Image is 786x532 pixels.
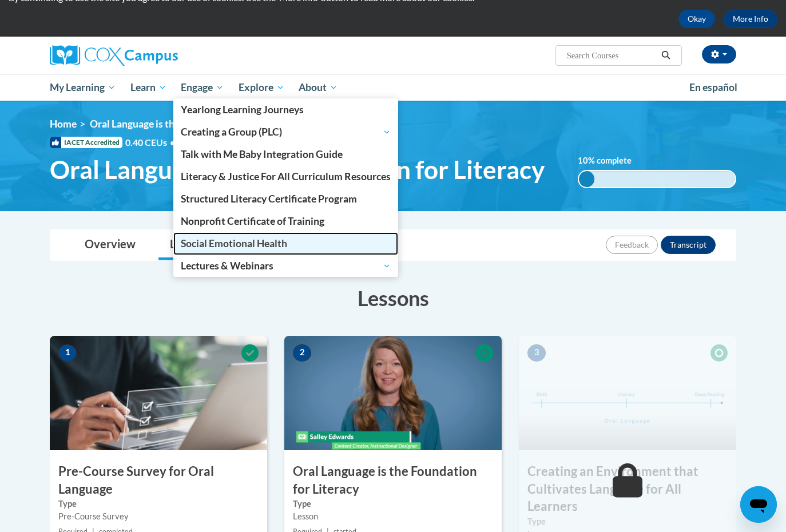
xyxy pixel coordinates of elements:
label: Type [527,515,728,528]
button: Search [657,49,674,62]
span: 0.40 CEUs [125,136,178,149]
a: Nonprofit Certificate of Training [173,210,398,232]
span: En español [689,81,737,93]
a: Overview [73,230,147,260]
h3: Pre-Course Survey for Oral Language [50,463,267,498]
h3: Lessons [50,284,736,312]
img: Course Image [519,336,736,450]
input: Search Courses [566,49,657,62]
span: Lectures & Webinars [181,259,391,273]
span: Nonprofit Certificate of Training [181,215,324,227]
a: Yearlong Learning Journeys [173,98,398,121]
span: Talk with Me Baby Integration Guide [181,148,343,160]
h3: Creating an Environment that Cultivates Language for All Learners [519,463,736,515]
a: About [292,74,346,101]
img: Course Image [50,336,267,450]
a: Structured Literacy Certificate Program [173,188,398,210]
span: Yearlong Learning Journeys [181,104,304,116]
span: Literacy & Justice For All Curriculum Resources [181,170,391,182]
label: Type [58,498,259,510]
a: Creating a Group (PLC) [173,121,398,143]
button: Okay [678,10,715,28]
span: My Learning [50,81,116,94]
a: Cox Campus [50,45,267,66]
span: 3 [527,344,546,362]
button: Transcript [661,236,716,254]
a: Learn [123,74,174,101]
img: Course Image [284,336,502,450]
a: Lectures & Webinars [173,255,398,277]
span: Oral Language is the Foundation for Literacy [90,118,285,130]
span: Explore [239,81,284,94]
a: More Info [724,10,777,28]
span: • [170,137,175,148]
a: Lessons [158,230,221,260]
button: Account Settings [702,45,736,63]
span: Engage [181,81,224,94]
img: Cox Campus [50,45,178,66]
div: Main menu [33,74,753,101]
span: 10 [578,156,588,165]
span: Structured Literacy Certificate Program [181,193,357,205]
h3: Oral Language is the Foundation for Literacy [284,463,502,498]
label: Type [293,498,493,510]
label: % complete [578,154,644,167]
a: Social Emotional Health [173,232,398,255]
div: Pre-Course Survey [58,510,259,523]
span: Social Emotional Health [181,237,287,249]
a: My Learning [42,74,123,101]
span: About [299,81,338,94]
a: Literacy & Justice For All Curriculum Resources [173,165,398,188]
span: Creating a Group (PLC) [181,125,391,139]
button: Feedback [606,236,658,254]
span: IACET Accredited [50,137,122,148]
a: Home [50,118,77,130]
span: Oral Language is the Foundation for Literacy [50,154,545,185]
a: Talk with Me Baby Integration Guide [173,143,398,165]
a: En español [682,76,745,100]
span: 1 [58,344,77,362]
span: 2 [293,344,311,362]
div: Lesson [293,510,493,523]
a: Explore [231,74,292,101]
div: 10% [579,171,594,187]
a: Engage [173,74,231,101]
span: Learn [130,81,166,94]
iframe: Button to launch messaging window [740,486,777,523]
